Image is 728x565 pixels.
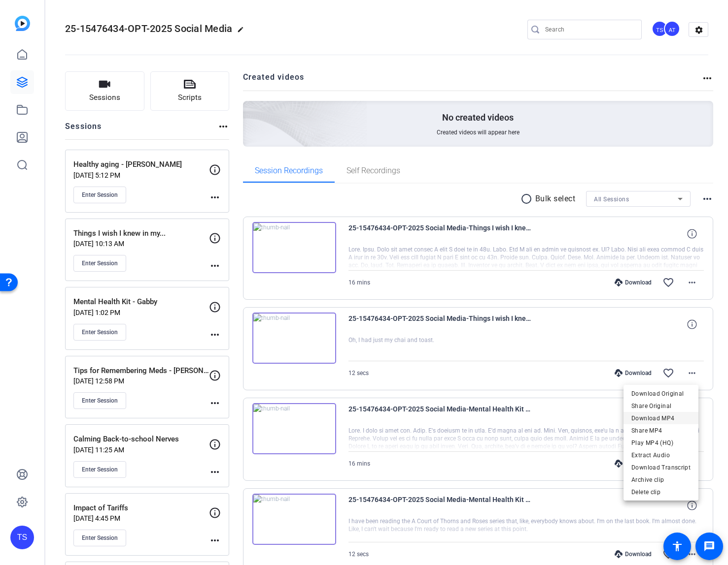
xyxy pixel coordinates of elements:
span: Download Original [631,388,691,400]
span: Share Original [631,400,691,412]
span: Archive clip [631,474,691,486]
span: Share MP4 [631,425,691,437]
span: Delete clip [631,486,691,498]
span: Play MP4 (HQ) [631,437,691,449]
span: Extract Audio [631,449,691,461]
span: Download MP4 [631,412,691,424]
span: Download Transcript [631,462,691,473]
